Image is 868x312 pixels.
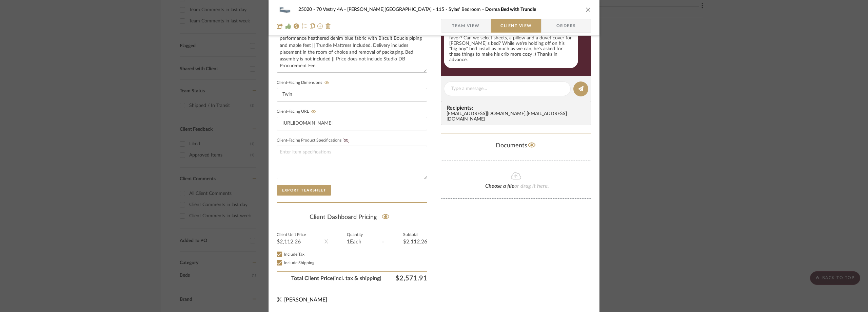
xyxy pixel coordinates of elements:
[277,209,427,225] div: Client Dashboard Pricing
[277,239,306,244] div: $2,112.26
[298,7,436,12] span: 25020 - 70 Vestry 4A - [PERSON_NAME][GEOGRAPHIC_DATA]
[277,88,427,102] input: Enter item dimensions
[447,111,588,122] div: [EMAIL_ADDRESS][DOMAIN_NAME] , [EMAIL_ADDRESS][DOMAIN_NAME]
[403,233,427,237] label: Subtotal
[485,183,514,189] span: Choose a file
[284,261,314,265] span: Include Shipping
[514,183,549,189] span: or drag it here.
[284,297,327,302] span: [PERSON_NAME]
[403,239,427,244] div: $2,112.26
[452,19,480,33] span: Team View
[277,80,331,85] label: Client-Facing Dimensions
[277,117,427,130] input: Enter item URL
[447,105,588,111] span: Recipients:
[381,238,384,246] div: =
[436,7,485,12] span: 115 - Sylas' Bedroom
[277,233,306,237] label: Client Unit Price
[277,3,293,16] img: a1400d9d-2584-49dc-909e-6e71d6fcc5f2_48x40.jpg
[277,185,331,196] button: Export Tearsheet
[284,252,304,256] span: Include Tax
[277,109,318,114] label: Client-Facing URL
[322,80,331,85] button: Client-Facing Dimensions
[441,140,591,151] div: Documents
[341,138,351,143] button: Client-Facing Product Specifications
[347,233,363,237] label: Quantity
[585,6,591,13] button: close
[485,7,536,12] span: Dorma Bed with Trundle
[324,238,328,246] div: X
[381,274,427,282] span: $2,571.91
[444,25,578,68] div: Hey [PERSON_NAME] and [PERSON_NAME] - can I ask a favor? Can we select sheets, a pillow and a duv...
[333,274,381,282] span: (incl. tax & shipping)
[277,274,381,282] span: Total Client Price
[277,138,351,143] label: Client-Facing Product Specifications
[549,19,584,33] span: Orders
[347,239,363,244] div: 1 Each
[325,23,331,29] img: Remove from project
[309,109,318,114] button: Client-Facing URL
[500,19,532,33] span: Client View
